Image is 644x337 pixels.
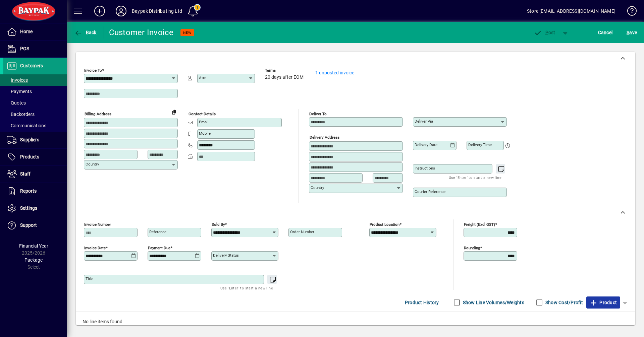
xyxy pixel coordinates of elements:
[545,30,548,35] span: P
[220,284,273,292] mat-hint: Use 'Enter' to start a new line
[527,6,615,16] div: Store [EMAIL_ADDRESS][DOMAIN_NAME]
[86,162,99,166] mat-label: Country
[84,246,106,250] mat-label: Invoice date
[265,68,305,73] span: Terms
[20,171,31,177] span: Staff
[3,41,67,57] a: POS
[265,75,304,80] span: 20 days after EOM
[468,142,492,147] mat-label: Delivery time
[76,312,635,332] div: No line items found
[402,296,442,309] button: Product History
[3,183,67,200] a: Reports
[24,257,43,263] span: Package
[169,107,179,117] button: Copy to Delivery address
[462,299,524,306] label: Show Line Volumes/Weights
[20,137,39,142] span: Suppliers
[3,74,67,86] a: Invoices
[7,77,28,83] span: Invoices
[213,253,239,258] mat-label: Delivery status
[67,26,104,39] app-page-header-button: Back
[199,131,211,136] mat-label: Mobile
[20,222,37,228] span: Support
[74,30,97,35] span: Back
[625,26,639,39] button: Save
[415,166,435,171] mat-label: Instructions
[89,5,110,17] button: Add
[3,120,67,131] a: Communications
[534,30,555,35] span: ost
[590,297,617,308] span: Product
[3,86,67,97] a: Payments
[3,149,67,165] a: Products
[20,29,33,34] span: Home
[183,30,192,35] span: NEW
[212,222,225,227] mat-label: Sold by
[7,89,32,94] span: Payments
[20,46,29,51] span: POS
[290,229,314,234] mat-label: Order number
[199,120,209,124] mat-label: Email
[415,119,433,124] mat-label: Deliver via
[3,132,67,148] a: Suppliers
[20,63,43,68] span: Customers
[415,189,445,194] mat-label: Courier Reference
[148,246,170,250] mat-label: Payment due
[405,297,439,308] span: Product History
[7,100,26,106] span: Quotes
[7,112,35,117] span: Backorders
[20,188,37,194] span: Reports
[84,68,102,73] mat-label: Invoice To
[315,70,354,75] a: 1 unposted invoice
[622,1,636,23] a: Knowledge Base
[598,27,613,38] span: Cancel
[3,166,67,183] a: Staff
[586,296,620,309] button: Product
[132,6,182,16] div: Baypak Distributing Ltd
[110,5,132,17] button: Profile
[370,222,399,227] mat-label: Product location
[309,112,327,116] mat-label: Deliver To
[149,229,166,234] mat-label: Reference
[530,26,559,39] button: Post
[3,23,67,40] a: Home
[72,26,98,39] button: Back
[627,27,637,38] span: ave
[415,142,437,147] mat-label: Delivery date
[3,200,67,217] a: Settings
[449,174,501,181] mat-hint: Use 'Enter' to start a new line
[199,75,206,80] mat-label: Attn
[596,26,614,39] button: Cancel
[19,243,48,249] span: Financial Year
[544,299,583,306] label: Show Cost/Profit
[86,276,93,281] mat-label: Title
[464,222,495,227] mat-label: Freight (excl GST)
[7,123,46,128] span: Communications
[464,246,480,250] mat-label: Rounding
[3,217,67,234] a: Support
[311,185,324,190] mat-label: Country
[20,154,39,159] span: Products
[20,205,37,211] span: Settings
[84,222,111,227] mat-label: Invoice number
[3,109,67,120] a: Backorders
[3,97,67,109] a: Quotes
[627,30,629,35] span: S
[109,27,174,38] div: Customer Invoice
